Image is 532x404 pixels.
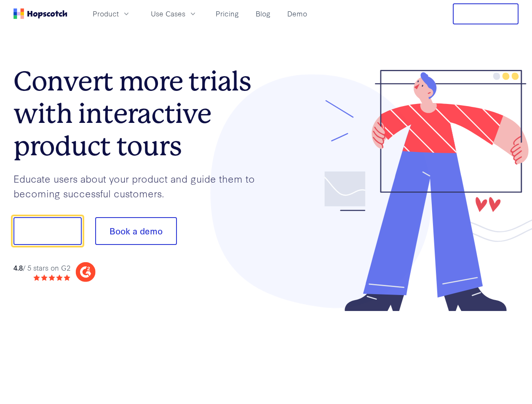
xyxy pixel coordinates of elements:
h1: Convert more trials with interactive product tours [13,65,266,162]
strong: 4.8 [13,263,23,272]
button: Free Trial [453,3,519,24]
a: Pricing [212,7,242,21]
a: Blog [252,7,274,21]
a: Home [13,8,67,19]
button: Book a demo [95,217,177,245]
a: Demo [284,7,310,21]
button: Show me! [13,217,82,245]
p: Educate users about your product and guide them to becoming successful customers. [13,171,266,200]
div: / 5 stars on G2 [13,263,70,273]
button: Use Cases [146,7,202,21]
span: Product [93,8,119,19]
button: Product [88,7,136,21]
span: Use Cases [151,8,185,19]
